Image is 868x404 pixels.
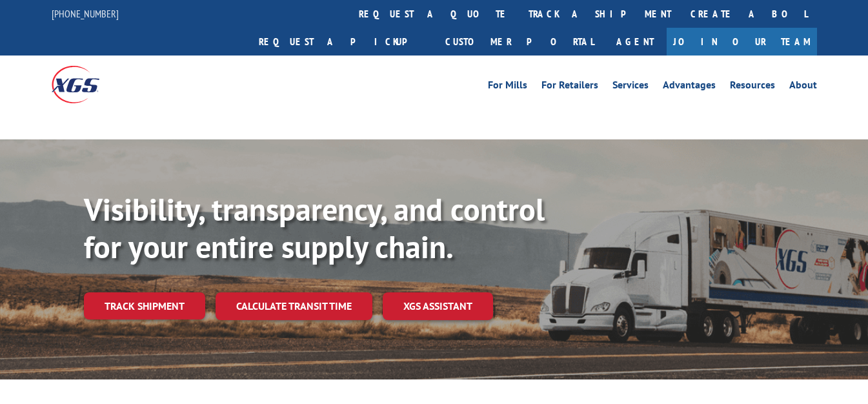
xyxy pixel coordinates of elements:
a: Advantages [663,80,716,94]
a: Agent [603,28,667,56]
a: [PHONE_NUMBER] [52,7,119,20]
a: For Mills [488,80,527,94]
a: XGS ASSISTANT [383,292,493,320]
a: Join Our Team [667,28,817,56]
a: Customer Portal [436,28,603,56]
a: Resources [730,80,775,94]
a: Track shipment [84,292,205,319]
a: For Retailers [541,80,598,94]
a: Services [612,80,649,94]
a: Request a pickup [249,28,436,56]
a: About [789,80,817,94]
a: Calculate transit time [216,292,372,320]
b: Visibility, transparency, and control for your entire supply chain. [84,189,545,267]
